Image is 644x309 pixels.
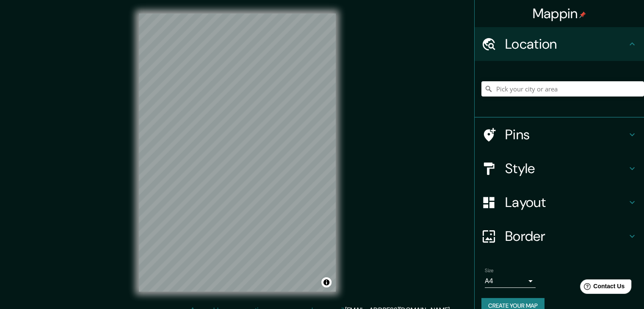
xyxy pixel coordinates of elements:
div: Layout [475,185,644,219]
canvas: Map [139,14,336,292]
div: Location [475,27,644,61]
label: Size [485,267,494,274]
h4: Location [505,36,627,52]
div: A4 [485,274,536,288]
iframe: Help widget launcher [569,276,635,300]
h4: Border [505,228,627,245]
div: Border [475,219,644,253]
h4: Pins [505,126,627,143]
h4: Mappin [533,5,586,22]
input: Pick your city or area [481,81,644,97]
div: Pins [475,118,644,152]
img: pin-icon.png [579,11,586,18]
div: Style [475,152,644,185]
h4: Layout [505,194,627,211]
h4: Style [505,160,627,177]
button: Toggle attribution [321,277,332,287]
